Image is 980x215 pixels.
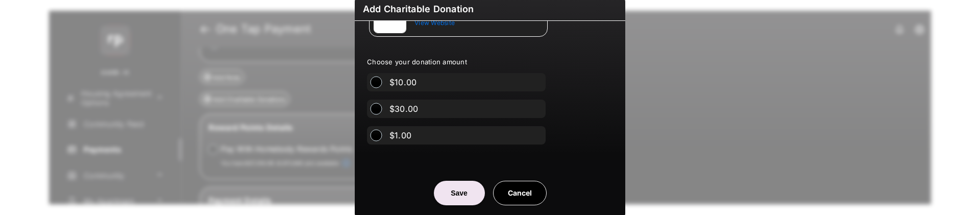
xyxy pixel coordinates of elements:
[389,104,419,114] label: $30.00
[367,58,467,66] span: Choose your donation amount
[493,181,547,205] button: Cancel
[389,130,411,140] label: $1.00
[389,77,417,87] label: $10.00
[414,19,455,27] span: View Website
[434,181,485,205] button: Save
